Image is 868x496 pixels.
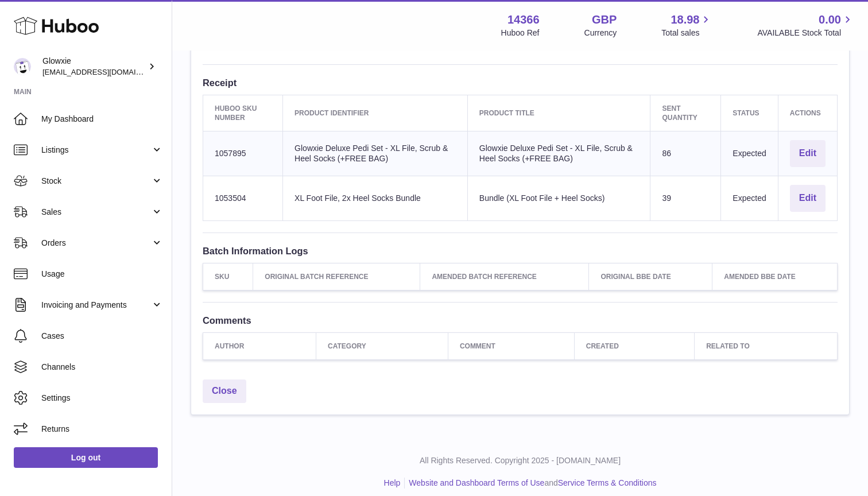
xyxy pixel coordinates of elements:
th: Original Batch Reference [253,263,420,290]
button: Edit [790,140,826,167]
th: SKU [203,263,253,290]
td: Glowxie Deluxe Pedi Set - XL File, Scrub & Heel Socks (+FREE BAG) [467,131,650,176]
strong: 14366 [507,12,540,28]
p: All Rights Reserved. Copyright 2025 - [DOMAIN_NAME] [181,455,859,466]
span: Cases [41,331,163,342]
span: Listings [41,145,151,156]
td: Expected [721,176,778,220]
li: and [405,478,656,489]
span: Returns [41,424,163,435]
span: Channels [41,362,163,373]
td: Expected [721,131,778,176]
th: Actions [778,95,837,131]
th: Product title [467,95,650,131]
div: Glowxie [42,56,146,77]
th: Huboo SKU Number [203,95,283,131]
a: Log out [14,447,158,468]
h3: Comments [203,314,838,327]
span: [EMAIL_ADDRESS][DOMAIN_NAME] [42,67,169,76]
span: 0.00 [819,12,841,28]
span: 18.98 [671,12,699,28]
a: Website and Dashboard Terms of Use [409,478,544,487]
button: Edit [790,185,826,212]
th: Amended BBE Date [712,263,838,290]
span: Stock [41,176,151,187]
h3: Receipt [203,76,838,89]
td: XL Foot File, 2x Heel Socks Bundle [283,176,468,220]
th: Status [721,95,778,131]
img: suraj@glowxie.com [14,58,31,75]
th: Product Identifier [283,95,468,131]
h3: Batch Information Logs [203,245,838,257]
td: Bundle (XL Foot File + Heel Socks) [467,176,650,220]
th: Category [316,333,448,360]
td: 1053504 [203,176,283,220]
span: Usage [41,269,163,280]
a: Service Terms & Conditions [558,478,657,487]
span: Invoicing and Payments [41,300,151,311]
th: Author [203,333,316,360]
th: Created [574,333,694,360]
span: Sales [41,207,151,218]
th: Original BBE Date [589,263,712,290]
th: Related to [695,333,838,360]
a: Close [203,379,246,403]
th: Comment [448,333,574,360]
th: Amended Batch Reference [420,263,589,290]
td: Glowxie Deluxe Pedi Set - XL File, Scrub & Heel Socks (+FREE BAG) [283,131,468,176]
span: Settings [41,393,163,404]
span: AVAILABLE Stock Total [757,28,854,38]
td: 86 [650,131,721,176]
th: Sent Quantity [650,95,721,131]
td: 39 [650,176,721,220]
span: Orders [41,238,151,249]
span: My Dashboard [41,114,163,125]
a: 18.98 Total sales [661,12,712,38]
a: Help [384,478,401,487]
div: Currency [584,28,617,38]
td: 1057895 [203,131,283,176]
div: Huboo Ref [501,28,540,38]
a: 0.00 AVAILABLE Stock Total [757,12,854,38]
strong: GBP [592,12,617,28]
span: Total sales [661,28,712,38]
